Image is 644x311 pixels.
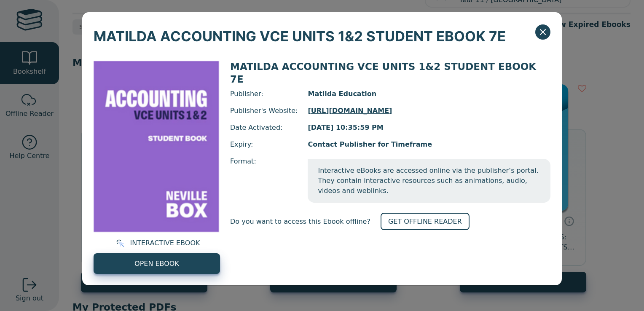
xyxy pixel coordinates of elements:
button: Close [535,24,550,40]
span: Interactive eBooks are accessed online via the publisher’s portal. They contain interactive resou... [308,159,550,203]
span: OPEN EBOOK [134,259,179,269]
div: Do you want to access this Ebook offline? [230,213,550,230]
span: MATILDA ACCOUNTING VCE UNITS 1&2 STUDENT EBOOK 7E [94,24,506,49]
span: [DATE] 10:35:59 PM [308,123,550,133]
span: Publisher: [230,89,298,99]
a: [URL][DOMAIN_NAME] [308,106,550,116]
span: Contact Publisher for Timeframe [308,139,550,150]
span: Expiry: [230,139,298,150]
span: Matilda Education [308,89,550,99]
img: interactive.svg [114,238,124,248]
span: Publisher's Website: [230,106,298,116]
img: 312a2f21-9c2c-4f8d-b652-a101ededa97b.png [94,60,220,233]
span: Format: [230,156,298,203]
span: Date Activated: [230,123,298,133]
span: MATILDA ACCOUNTING VCE UNITS 1&2 STUDENT EBOOK 7E [230,61,536,85]
a: GET OFFLINE READER [381,213,470,230]
span: INTERACTIVE EBOOK [130,238,200,248]
a: OPEN EBOOK [94,253,220,274]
